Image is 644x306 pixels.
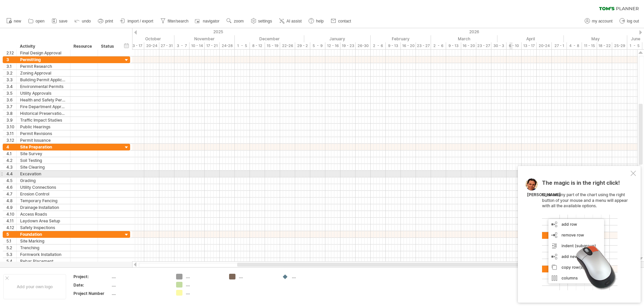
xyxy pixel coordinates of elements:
[249,17,274,26] a: settings
[112,282,168,288] div: ....
[168,19,189,24] span: filter/search
[6,117,16,123] div: 3.9
[286,19,302,24] span: AI assist
[476,42,491,49] div: 23 - 27
[235,35,304,42] div: December 2025
[20,70,67,76] div: Zoning Approval
[506,42,522,49] div: 6 - 10
[446,42,461,49] div: 9 - 13
[186,282,222,288] div: ....
[112,274,168,279] div: ....
[3,274,66,299] div: Add your own logo
[329,17,353,26] a: contact
[6,191,16,197] div: 4.7
[20,124,67,130] div: Public Hearings
[6,63,16,70] div: 3.1
[250,42,265,49] div: 8 - 12
[6,110,16,117] div: 3.8
[371,35,431,42] div: February 2026
[6,90,16,96] div: 3.5
[20,251,67,258] div: Formwork Installation
[612,42,627,49] div: 25-29
[20,177,67,184] div: Grading
[567,42,582,49] div: 4 - 8
[338,19,351,24] span: contact
[401,42,416,49] div: 16 - 20
[527,192,561,198] div: [PERSON_NAME]
[416,42,431,49] div: 23 - 27
[258,19,272,24] span: settings
[6,157,16,164] div: 4.2
[20,56,67,63] div: Permitting
[73,291,110,296] div: Project Number
[20,50,67,56] div: Final Design Approval
[50,17,69,26] a: save
[6,144,16,150] div: 4
[618,17,641,26] a: log out
[144,42,159,49] div: 20-24
[20,157,67,164] div: Soil Testing
[552,42,567,49] div: 27 - 1
[292,274,328,279] div: ....
[101,43,116,50] div: Status
[491,42,506,49] div: 30 - 3
[461,42,476,49] div: 16 - 20
[431,35,497,42] div: March 2026
[6,137,16,143] div: 3.12
[597,42,612,49] div: 18 - 22
[118,17,155,26] a: import / export
[73,282,110,288] div: Date:
[304,35,371,42] div: January 2026
[6,171,16,177] div: 4.4
[340,42,356,49] div: 19 - 23
[14,19,21,24] span: new
[20,130,67,137] div: Permit Revisions
[239,274,275,279] div: ....
[159,42,174,49] div: 27 - 31
[235,42,250,49] div: 1 - 5
[6,251,16,258] div: 5.3
[583,17,614,26] a: my account
[220,42,235,49] div: 24-28
[310,42,325,49] div: 5 - 9
[194,17,221,26] a: navigator
[6,238,16,244] div: 5.1
[234,19,244,24] span: zoom
[277,17,304,26] a: AI assist
[174,35,235,42] div: November 2025
[592,19,612,24] span: my account
[265,42,280,49] div: 15 - 19
[129,42,144,49] div: 13 - 17
[20,258,67,264] div: Rebar Placement
[159,17,191,26] a: filter/search
[105,19,113,24] span: print
[6,218,16,224] div: 4.11
[20,211,67,217] div: Access Roads
[186,290,222,296] div: ....
[20,224,67,231] div: Safety Inspections
[127,19,153,24] span: import / export
[6,198,16,204] div: 4.8
[59,19,67,24] span: save
[537,42,552,49] div: 20-24
[20,110,67,117] div: Historical Preservation Approval
[20,97,67,103] div: Health and Safety Permits
[497,35,564,42] div: April 2026
[6,245,16,251] div: 5.2
[73,274,110,279] div: Project:
[20,63,67,70] div: Permit Research
[174,42,190,49] div: 3 - 7
[295,42,310,49] div: 29 - 2
[225,17,246,26] a: zoom
[371,42,386,49] div: 2 - 6
[582,42,597,49] div: 11 - 15
[6,164,16,170] div: 4.3
[564,35,627,42] div: May 2026
[6,130,16,137] div: 3.11
[6,97,16,103] div: 3.6
[522,42,537,49] div: 13 - 17
[186,274,222,279] div: ....
[20,83,67,90] div: Environmental Permits
[280,42,295,49] div: 22-26
[316,19,324,24] span: help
